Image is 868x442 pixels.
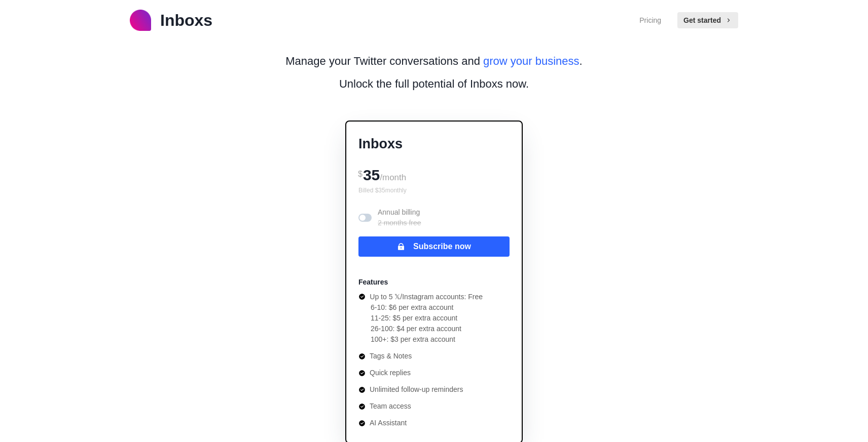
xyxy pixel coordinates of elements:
a: Pricing [639,15,661,26]
a: logoInboxs [130,8,212,32]
span: grow your business [483,55,580,67]
p: 2 months free [378,218,421,228]
button: Get started [677,12,738,28]
span: $ [358,170,363,178]
li: AI Assistant [358,418,483,428]
img: logo [130,10,151,31]
p: Inboxs [358,134,510,154]
li: Tags & Notes [358,351,483,361]
span: /month [380,173,406,182]
li: Unlimited follow-up reminders [358,384,483,395]
p: Features [358,277,388,288]
li: 11-25: $5 per extra account [371,313,483,324]
li: 26-100: $4 per extra account [371,324,483,334]
p: Billed $ 35 monthly [358,186,510,195]
p: Inboxs [160,8,212,32]
div: 35 [358,163,510,186]
li: Team access [358,401,483,412]
li: 6-10: $6 per extra account [371,302,483,313]
li: 100+: $3 per extra account [371,334,483,345]
p: Unlock the full potential of Inboxs now. [339,75,529,92]
p: Up to 5 𝕏/Instagram accounts: Free [370,292,483,302]
p: Annual billing [378,207,421,228]
li: Quick replies [358,368,483,378]
p: Manage your Twitter conversations and . [285,53,582,69]
button: Subscribe now [358,236,510,257]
